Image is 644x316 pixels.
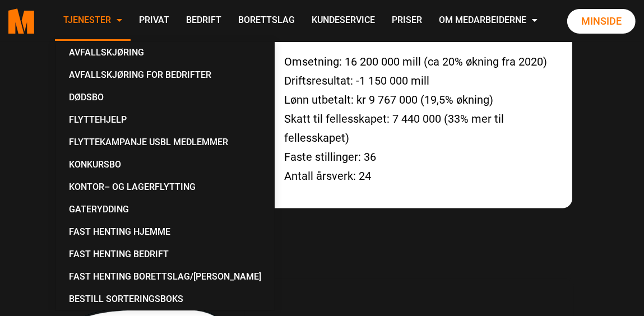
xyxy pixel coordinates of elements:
[284,112,504,145] span: Skatt til fellesskapet: 7 440 000 (33% mer til fellesskapet)
[55,1,131,41] a: Tjenester
[284,93,493,106] span: Lønn utbetalt: kr 9 767 000 (19,5% økning)
[60,288,270,310] a: Bestill Sorteringsboks
[178,1,230,41] a: Bedrift
[284,150,376,164] span: Faste stillinger: 36
[230,1,303,41] a: Borettslag
[430,1,546,41] a: Om Medarbeiderne
[567,9,636,34] a: Minside
[383,1,430,41] a: Priser
[60,41,270,64] a: Avfallskjøring
[60,109,270,131] a: Flyttehjelp
[284,55,547,68] span: Omsetning: 16 200 000 mill (ca 20% økning fra 2020)
[60,266,270,288] a: Fast Henting Borettslag/[PERSON_NAME]
[131,1,178,41] a: Privat
[284,169,371,183] span: Antall årsverk: 24
[60,86,270,109] a: Dødsbo
[284,74,429,87] span: Driftsresultat: -1 150 000 mill
[303,1,383,41] a: Kundeservice
[60,154,270,176] a: Konkursbo
[60,64,270,86] a: Avfallskjøring for Bedrifter
[60,198,270,221] a: Gaterydding
[60,243,270,266] a: Fast Henting Bedrift
[60,221,270,243] a: Fast Henting Hjemme
[60,131,270,154] a: Flyttekampanje USBL medlemmer
[60,176,270,198] a: Kontor– og lagerflytting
